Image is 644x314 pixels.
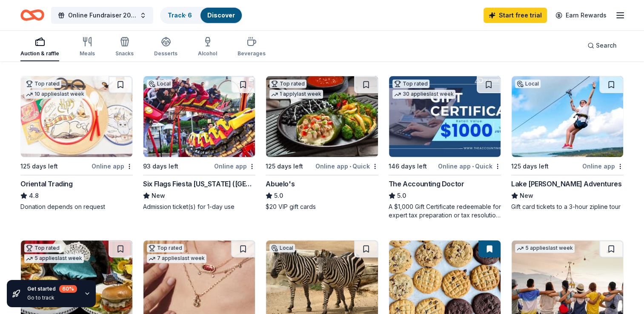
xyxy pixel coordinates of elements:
[238,50,266,57] div: Beverages
[143,179,255,189] div: Six Flags Fiesta [US_STATE] ([GEOGRAPHIC_DATA])
[389,179,464,189] div: The Accounting Doctor
[29,191,39,201] span: 4.8
[92,161,133,171] div: Online app
[512,76,623,157] img: Image for Lake Travis Zipline Adventures
[59,285,77,293] div: 60 %
[20,179,73,189] div: Oriental Trading
[266,203,378,211] div: $20 VIP gift cards
[143,203,255,211] div: Admission ticket(s) for 1-day use
[147,254,206,263] div: 7 applies last week
[80,50,95,57] div: Meals
[51,7,153,24] button: Online Fundraiser 2026
[266,179,295,189] div: Abuelo's
[115,50,134,57] div: Snacks
[27,294,77,301] div: Go to track
[397,191,406,201] span: 5.0
[472,163,474,170] span: •
[27,285,77,293] div: Get started
[515,244,575,253] div: 5 applies last week
[550,8,612,23] a: Earn Rewards
[21,76,132,157] img: Image for Oriental Trading
[438,161,501,171] div: Online app Quick
[147,80,172,88] div: Local
[582,161,624,171] div: Online app
[20,76,133,211] a: Image for Oriental TradingTop rated10 applieslast week125 days leftOnline appOriental Trading4.8D...
[80,33,95,61] button: Meals
[20,161,58,171] div: 125 days left
[143,76,255,211] a: Image for Six Flags Fiesta Texas (San Antonio)Local93 days leftOnline appSix Flags Fiesta [US_STA...
[274,191,283,201] span: 5.0
[269,90,323,99] div: 1 apply last week
[392,90,455,99] div: 30 applies last week
[520,191,533,201] span: New
[207,11,235,19] a: Discover
[68,10,136,20] span: Online Fundraiser 2026
[214,161,255,171] div: Online app
[515,80,541,88] div: Local
[581,37,624,54] button: Search
[266,76,378,211] a: Image for Abuelo's Top rated1 applylast week125 days leftOnline app•QuickAbuelo's5.0$20 VIP gift ...
[115,33,134,61] button: Snacks
[154,33,177,61] button: Desserts
[24,90,86,99] div: 10 applies last week
[168,11,192,19] a: Track· 6
[389,161,427,171] div: 146 days left
[20,5,44,25] a: Home
[315,161,378,171] div: Online app Quick
[143,161,178,171] div: 93 days left
[511,161,549,171] div: 125 days left
[154,50,177,57] div: Desserts
[143,76,255,157] img: Image for Six Flags Fiesta Texas (San Antonio)
[147,244,184,252] div: Top rated
[389,76,501,157] img: Image for The Accounting Doctor
[389,203,501,220] div: A $1,000 Gift Certificate redeemable for expert tax preparation or tax resolution services—recipi...
[20,33,59,61] button: Auction & raffle
[24,244,61,252] div: Top rated
[389,76,501,220] a: Image for The Accounting DoctorTop rated30 applieslast week146 days leftOnline app•QuickThe Accou...
[20,50,59,57] div: Auction & raffle
[24,80,61,88] div: Top rated
[484,8,547,23] a: Start free trial
[266,161,303,171] div: 125 days left
[160,7,243,24] button: Track· 6Discover
[511,179,621,189] div: Lake [PERSON_NAME] Adventures
[20,203,133,211] div: Donation depends on request
[266,76,378,157] img: Image for Abuelo's
[269,80,306,88] div: Top rated
[392,80,429,88] div: Top rated
[349,163,351,170] span: •
[152,191,165,201] span: New
[198,33,217,61] button: Alcohol
[511,76,624,211] a: Image for Lake Travis Zipline AdventuresLocal125 days leftOnline appLake [PERSON_NAME] Adventures...
[238,33,266,61] button: Beverages
[511,203,624,211] div: Gift card tickets to a 3-hour zipline tour
[198,50,217,57] div: Alcohol
[24,254,84,263] div: 5 applies last week
[269,244,295,252] div: Local
[596,40,617,51] span: Search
